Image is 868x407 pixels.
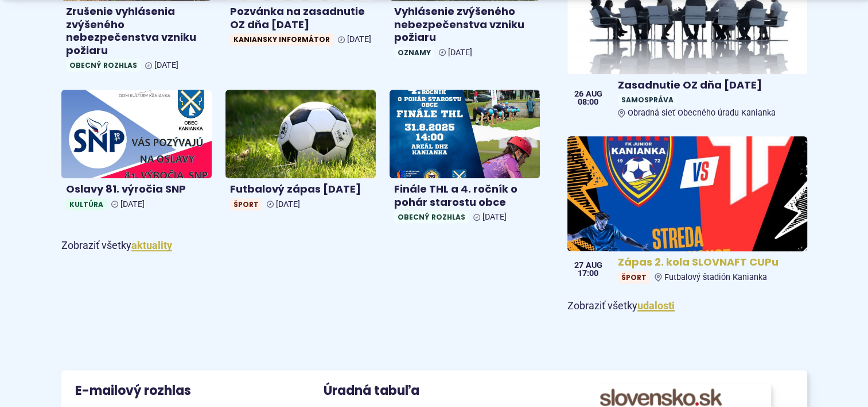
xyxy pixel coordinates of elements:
span: Kultúra [66,198,107,210]
span: [DATE] [276,199,300,209]
span: [DATE] [154,60,178,70]
h3: Úradná tabuľa [324,384,419,398]
span: [DATE] [120,199,145,209]
span: Obradná sieť Obecného úradu Kanianka [628,108,776,118]
span: Samospráva [618,94,677,106]
a: Zobraziť všetky udalosti [637,300,675,312]
h4: Zrušenie vyhlásenia zvýšeného nebezpečenstva vzniku požiaru [66,5,207,57]
h4: Futbalový zápas [DATE] [230,183,371,196]
span: Šport [618,271,650,283]
span: 08:00 [574,98,602,106]
a: Futbalový zápas [DATE] Šport [DATE] [225,90,376,214]
span: aug [586,90,602,98]
h4: Vyhlásenie zvýšeného nebezpečenstva vzniku požiaru [394,5,535,44]
span: Futbalový štadión Kanianka [664,272,767,282]
span: 17:00 [574,270,602,278]
span: [DATE] [448,48,472,57]
h4: Zasadnutie OZ dňa [DATE] [618,79,802,92]
h4: Zápas 2. kola SLOVNAFT CUPu [618,256,802,269]
span: [DATE] [482,212,507,222]
span: 27 [574,262,583,270]
a: Oslavy 81. výročia SNP Kultúra [DATE] [61,90,212,214]
span: 26 [574,90,583,98]
a: Zobraziť všetky aktuality [131,239,172,251]
span: Šport [230,198,262,210]
p: Zobraziť všetky [567,297,807,315]
span: Obecný rozhlas [66,59,141,71]
a: Finále THL a 4. ročník o pohár starostu obce Obecný rozhlas [DATE] [390,90,540,228]
span: [DATE] [347,34,371,44]
h4: Finále THL a 4. ročník o pohár starostu obce [394,183,535,209]
h3: E-mailový rozhlas [75,384,296,398]
span: Oznamy [394,47,434,59]
h4: Oslavy 81. výročia SNP [66,183,207,196]
a: Zápas 2. kola SLOVNAFT CUPu ŠportFutbalový štadión Kanianka 27 aug 17:00 [567,136,807,288]
p: Zobraziť všetky [61,237,540,255]
span: Obecný rozhlas [394,211,469,223]
span: aug [586,262,602,270]
h4: Pozvánka na zasadnutie OZ dňa [DATE] [230,5,371,31]
span: Kaniansky informátor [230,33,333,45]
